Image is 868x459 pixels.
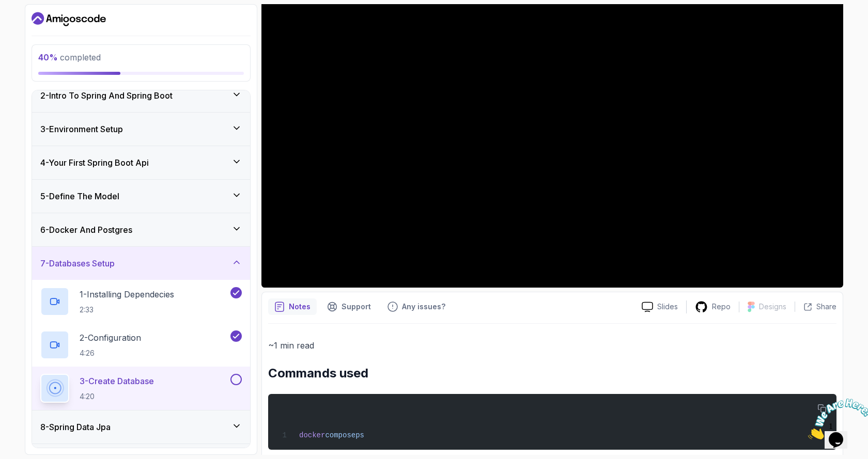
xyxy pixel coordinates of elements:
span: docker [299,431,325,439]
h3: 7 - Databases Setup [40,257,115,270]
img: Chat attention grabber [4,4,68,45]
button: 8-Spring Data Jpa [32,410,250,444]
button: 2-Configuration4:26 [40,330,242,359]
h2: Commands used [268,365,836,382]
span: 40 % [38,52,58,62]
p: 2 - Configuration [80,331,141,344]
a: Dashboard [32,11,106,27]
button: 5-Define The Model [32,180,250,213]
button: 1-Installing Dependecies2:33 [40,287,242,316]
p: Slides [657,302,678,312]
span: ps [355,431,364,439]
p: 4:26 [80,348,141,358]
button: 3-Environment Setup [32,113,250,146]
button: Share [795,302,836,312]
p: 3 - Create Database [80,375,154,387]
iframe: chat widget [804,394,868,444]
p: 4:20 [80,391,154,402]
span: completed [38,52,101,62]
button: 7-Databases Setup [32,247,250,280]
p: 1 - Installing Dependecies [80,288,174,300]
a: Slides [633,302,686,312]
p: ~1 min read [268,338,836,353]
a: Repo [687,300,739,313]
h3: 5 - Define The Model [40,190,119,202]
h3: 6 - Docker And Postgres [40,224,132,236]
h3: 2 - Intro To Spring And Spring Boot [40,89,173,102]
span: compose [325,431,355,439]
button: 4-Your First Spring Boot Api [32,146,250,179]
h3: 8 - Spring Data Jpa [40,421,111,433]
button: 2-Intro To Spring And Spring Boot [32,79,250,112]
span: 1 [4,4,8,13]
p: Repo [712,302,731,312]
p: 2:33 [80,305,174,315]
h3: 4 - Your First Spring Boot Api [40,156,149,169]
h3: 3 - Environment Setup [40,123,123,135]
p: Designs [759,302,786,312]
button: 6-Docker And Postgres [32,213,250,246]
p: Share [816,302,836,312]
button: 3-Create Database4:20 [40,374,242,403]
